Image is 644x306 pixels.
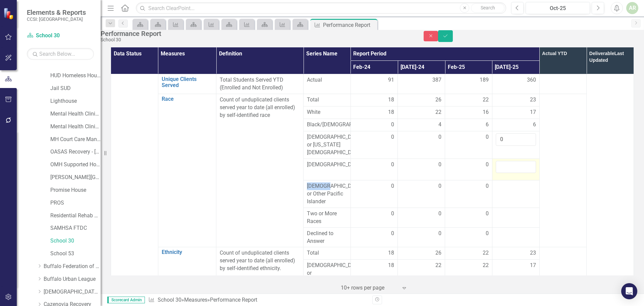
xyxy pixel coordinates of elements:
[44,288,101,296] a: [DEMOGRAPHIC_DATA] Charities of [GEOGRAPHIC_DATA]
[307,161,347,169] span: [DEMOGRAPHIC_DATA]
[162,76,213,88] a: Unique Clients Served
[50,148,101,156] a: OASAS Recovery - [GEOGRAPHIC_DATA]
[307,96,347,104] span: Total
[388,249,394,257] span: 18
[391,182,394,190] span: 0
[101,37,410,42] div: School 30
[486,121,489,129] span: 6
[101,30,410,37] div: Performance Report
[438,161,441,169] span: 0
[44,275,101,283] a: Buffalo Urban League
[3,7,15,19] img: ClearPoint Strategy
[435,249,441,257] span: 26
[307,230,347,245] span: Declined to Answer
[530,262,536,269] span: 17
[50,161,101,169] a: OMH Supported Housing
[50,199,101,207] a: PROS
[220,76,300,92] p: Total Students Served YTD (Enrolled and Not Enrolled)
[307,262,347,285] span: [DEMOGRAPHIC_DATA] or [DEMOGRAPHIC_DATA]
[486,182,489,190] span: 0
[483,108,489,116] span: 16
[27,48,94,60] input: Search Below...
[527,76,536,84] span: 360
[486,161,489,169] span: 0
[486,210,489,218] span: 0
[435,108,441,116] span: 22
[438,230,441,237] span: 0
[391,133,394,141] span: 0
[528,4,588,12] div: Oct-25
[438,182,441,190] span: 0
[210,297,257,303] div: Performance Report
[530,96,536,104] span: 23
[184,297,207,303] a: Measures
[438,121,441,129] span: 4
[307,76,347,84] span: Actual
[50,110,101,118] a: Mental Health Clinic Adult
[483,262,489,269] span: 22
[481,5,495,10] span: Search
[27,32,94,40] a: School 30
[107,297,145,303] span: Scorecard Admin
[158,297,181,303] a: School 30
[44,263,101,270] a: Buffalo Federation of Neighborhood Centers
[307,108,347,116] span: White
[50,136,101,143] a: MH Court Care Management
[388,262,394,269] span: 18
[162,96,213,102] a: Race
[533,121,536,129] span: 6
[323,21,376,29] div: Performance Report
[220,96,300,119] p: Count of unduplicated clients served year to date (all enrolled) by self-identified race
[391,121,394,129] span: 0
[307,210,347,225] span: Two or More Races
[307,121,347,129] span: Black/[DEMOGRAPHIC_DATA]
[50,72,101,80] a: HUD Homeless Housing COC II
[530,249,536,257] span: 23
[621,283,637,299] div: Open Intercom Messenger
[50,97,101,105] a: Lighthouse
[480,76,489,84] span: 189
[148,296,367,304] div: » »
[27,8,86,16] span: Elements & Reports
[307,133,347,157] span: [DEMOGRAPHIC_DATA] or [US_STATE][DEMOGRAPHIC_DATA]
[438,133,441,141] span: 0
[50,186,101,194] a: Promise House
[307,182,347,206] span: [DEMOGRAPHIC_DATA] or Other Pacific Islander
[435,262,441,269] span: 22
[307,249,347,257] span: Total
[50,250,101,258] a: School 53
[391,161,394,169] span: 0
[50,85,101,92] a: Jail SUD
[483,249,489,257] span: 22
[162,249,213,255] a: Ethnicity
[471,3,504,13] button: Search
[388,76,394,84] span: 91
[483,96,489,104] span: 22
[391,210,394,218] span: 0
[438,210,441,218] span: 0
[526,2,590,14] button: Oct-25
[486,133,489,141] span: 0
[435,96,441,104] span: 26
[50,123,101,131] a: Mental Health Clinic Child
[50,212,101,220] a: Residential Rehab Services For Youth (RRSY)
[50,174,101,181] a: [PERSON_NAME][GEOGRAPHIC_DATA]
[220,249,300,272] p: Count of unduplicated clients served year to date (all enrolled) by self-identified ethnicity.
[391,230,394,237] span: 0
[530,108,536,116] span: 17
[50,224,101,232] a: SAMHSA FTDC
[486,230,489,237] span: 0
[626,2,638,14] button: AR
[50,237,101,245] a: School 30
[27,16,86,22] small: CCSI: [GEOGRAPHIC_DATA]
[388,96,394,104] span: 18
[136,2,506,14] input: Search ClearPoint...
[432,76,441,84] span: 387
[388,108,394,116] span: 18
